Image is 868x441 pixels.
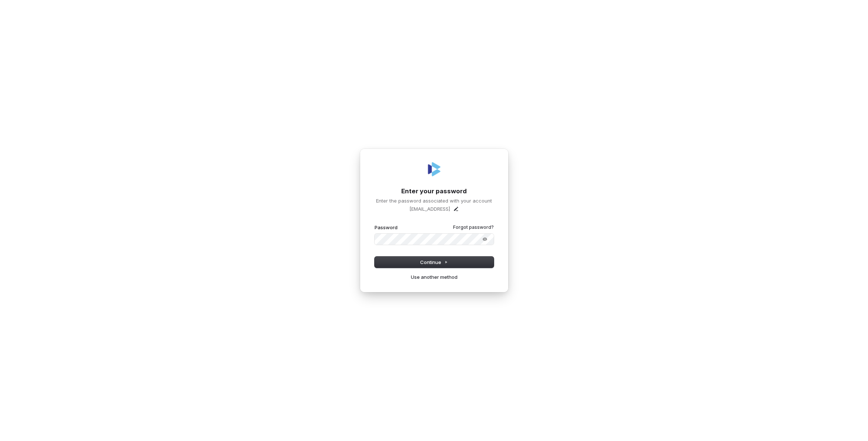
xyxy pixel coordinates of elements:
[477,235,492,244] button: Show password
[375,257,494,268] button: Continue
[453,206,459,212] button: Edit
[375,197,494,204] p: Enter the password associated with your account
[411,274,458,280] a: Use another method
[420,259,448,265] span: Continue
[453,224,494,230] a: Forgot password?
[409,206,450,212] p: [EMAIL_ADDRESS]
[425,160,443,178] img: Coverbase
[375,187,494,196] h1: Enter your password
[375,224,398,231] label: Password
